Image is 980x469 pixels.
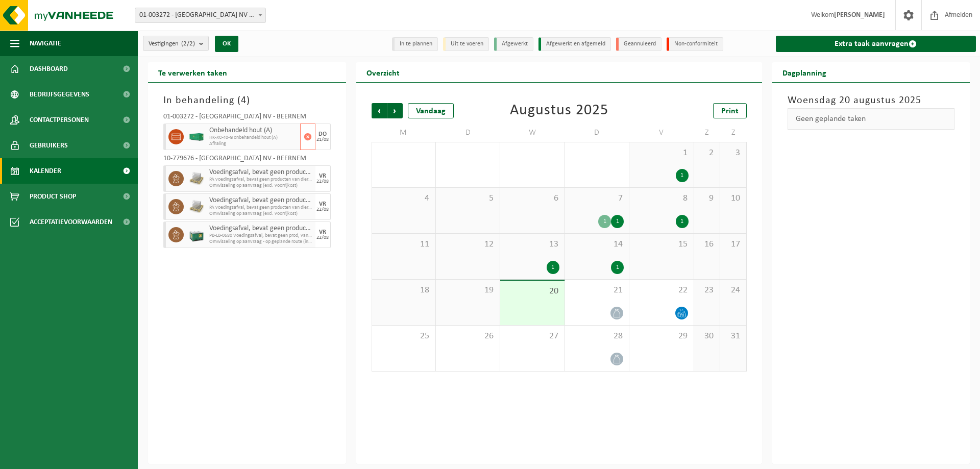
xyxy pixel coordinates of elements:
span: 29 [634,331,688,342]
span: 19 [441,285,495,296]
div: 22/08 [316,235,329,240]
img: HK-XC-40-GN-00 [189,133,204,141]
span: 01-003272 - BELGOSUC NV - BEERNEM [135,8,265,22]
div: 1 [676,169,689,182]
span: 24 [725,285,741,296]
div: Vandaag [408,103,454,118]
span: Omwisseling op aanvraag - op geplande route (incl. verwerking) [209,239,313,245]
span: 12 [441,239,495,250]
li: Afgewerkt en afgemeld [538,37,611,51]
span: 23 [699,285,715,296]
span: 22 [634,285,688,296]
span: Kalender [30,158,61,184]
span: 3 [725,147,741,159]
span: Omwisseling op aanvraag (excl. voorrijkost) [209,211,313,217]
img: PB-LB-0680-HPE-GN-01 [189,227,204,242]
span: Afhaling [209,141,298,147]
strong: [PERSON_NAME] [834,11,885,19]
span: 6 [505,193,559,204]
a: Extra taak aanvragen [776,36,976,52]
button: Vestigingen(2/2) [143,36,209,51]
span: Volgende [387,103,403,118]
span: Bedrijfsgegevens [30,82,89,107]
span: 11 [377,239,430,250]
span: 25 [377,331,430,342]
td: Z [720,124,746,142]
span: Product Shop [30,184,76,209]
h3: Woensdag 20 augustus 2025 [788,93,955,108]
td: W [500,124,565,142]
div: 22/08 [316,179,329,184]
span: 2 [699,147,715,159]
td: V [629,124,694,142]
li: Uit te voeren [443,37,489,51]
span: 1 [634,147,688,159]
span: 21 [570,285,624,296]
span: 27 [505,331,559,342]
span: Onbehandeld hout (A) [209,127,298,135]
span: Vestigingen [149,36,195,52]
span: 28 [570,331,624,342]
span: 13 [505,239,559,250]
li: In te plannen [392,37,438,51]
span: 7 [570,193,624,204]
span: Gebruikers [30,133,68,158]
div: 1 [611,261,624,274]
span: Voedingsafval, bevat geen producten van dierlijke oorsprong, gemengde verpakking (exclusief glas) [209,168,313,177]
span: 4 [241,95,247,106]
span: Navigatie [30,31,61,56]
div: DO [318,131,327,137]
td: Z [694,124,720,142]
li: Non-conformiteit [667,37,723,51]
span: 30 [699,331,715,342]
span: 20 [505,286,559,297]
span: PA voedingsafval, bevat geen producten van dierlijke oorspr, [209,205,313,211]
img: LP-PA-00000-WDN-11 [189,171,204,186]
div: Geen geplande taken [788,108,955,130]
div: VR [319,229,326,235]
h2: Overzicht [356,62,410,82]
div: 01-003272 - [GEOGRAPHIC_DATA] NV - BEERNEM [163,113,331,124]
h3: In behandeling ( ) [163,93,331,108]
li: Afgewerkt [494,37,533,51]
span: Acceptatievoorwaarden [30,209,112,235]
td: M [372,124,436,142]
div: 22/08 [316,207,329,212]
div: 1 [611,215,624,228]
td: D [436,124,500,142]
div: 10-779676 - [GEOGRAPHIC_DATA] NV - BEERNEM [163,155,331,165]
img: LP-PA-00000-WDN-11 [189,199,204,214]
h2: Te verwerken taken [148,62,237,82]
span: 18 [377,285,430,296]
span: 17 [725,239,741,250]
span: Voedingsafval, bevat geen producten van dierlijke oorsprong, gemengde verpakking (exclusief glas) [209,196,313,205]
span: 4 [377,193,430,204]
li: Geannuleerd [616,37,661,51]
div: 1 [676,215,689,228]
span: 01-003272 - BELGOSUC NV - BEERNEM [135,8,266,23]
span: 5 [441,193,495,204]
div: VR [319,201,326,207]
div: 1 [547,261,559,274]
span: Print [721,107,739,115]
span: 9 [699,193,715,204]
span: 16 [699,239,715,250]
button: OK [215,36,238,52]
div: 1 [598,215,611,228]
h2: Dagplanning [772,62,837,82]
td: D [565,124,629,142]
a: Print [713,103,747,118]
span: 26 [441,331,495,342]
span: HK-XC-40-G onbehandeld hout (A) [209,135,298,141]
span: Vorige [372,103,387,118]
span: PB-LB-0680 Voedingsafval, bevat geen prod, van dierl oorspr [209,233,313,239]
span: Contactpersonen [30,107,89,133]
span: 14 [570,239,624,250]
div: VR [319,173,326,179]
span: PA voedingsafval, bevat geen producten van dierlijke oorspr, [209,177,313,183]
span: 15 [634,239,688,250]
span: Voedingsafval, bevat geen producten van dierlijke oorsprong, gemengde verpakking (exclusief glas) [209,225,313,233]
span: 10 [725,193,741,204]
span: Dashboard [30,56,68,82]
div: Augustus 2025 [510,103,608,118]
